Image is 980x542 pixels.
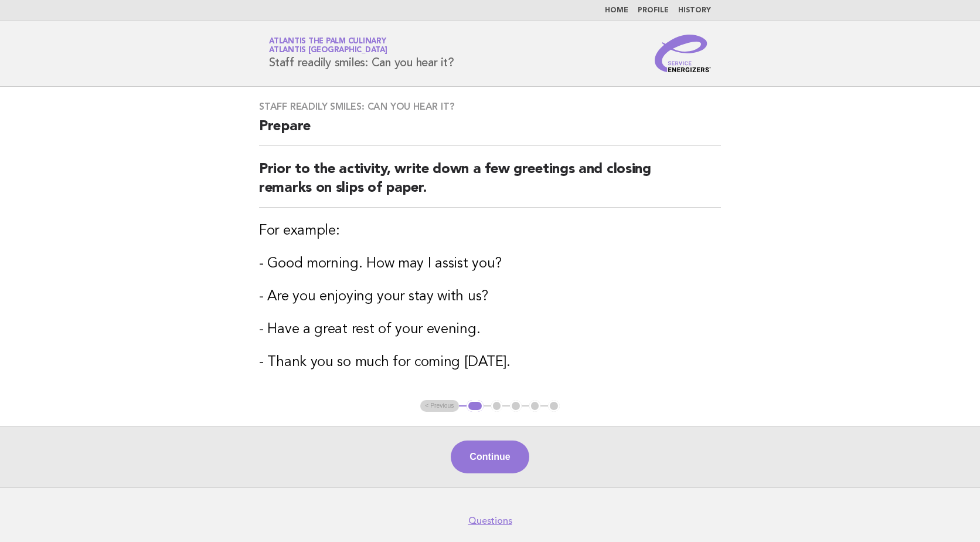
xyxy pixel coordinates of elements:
a: Home [605,7,628,14]
h3: Staff readily smiles: Can you hear it? [259,101,721,113]
img: Service Energizers [655,35,711,72]
span: Atlantis [GEOGRAPHIC_DATA] [269,47,387,55]
a: History [678,7,711,14]
a: Questions [468,515,512,527]
h3: - Are you enjoying your stay with us? [259,287,721,306]
h1: Staff readily smiles: Can you hear it? [269,38,454,69]
a: Profile [638,7,669,14]
h3: - Thank you so much for coming [DATE]. [259,353,721,372]
h2: Prior to the activity, write down a few greetings and closing remarks on slips of paper. [259,160,721,208]
h3: - Good morning. How may I assist you? [259,255,721,273]
button: Continue [451,441,529,473]
h3: - Have a great rest of your evening. [259,320,721,339]
button: 1 [467,400,484,412]
a: Atlantis The Palm CulinaryAtlantis [GEOGRAPHIC_DATA] [269,38,387,54]
h2: Prepare [259,117,721,146]
h3: For example: [259,222,721,240]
